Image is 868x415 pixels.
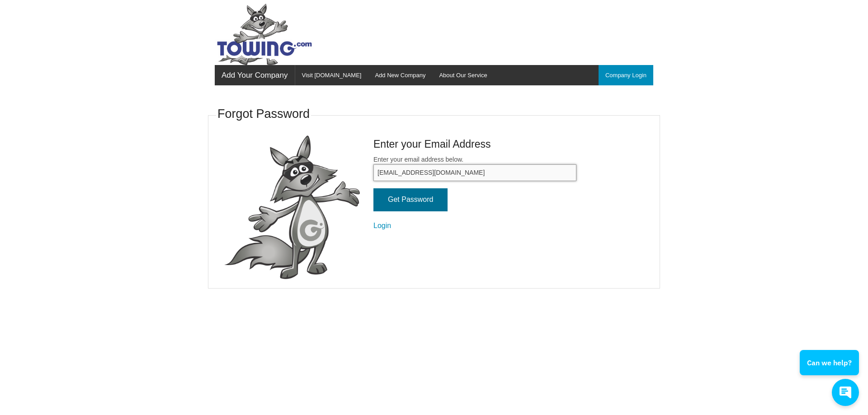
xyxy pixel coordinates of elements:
[215,4,314,65] img: Towing.com Logo
[373,137,576,151] h4: Enter your Email Address
[295,65,368,85] a: Visit [DOMAIN_NAME]
[793,325,868,415] iframe: Conversations
[373,188,448,211] input: Get Password
[373,155,576,181] label: Enter your email address below.
[217,106,310,123] h3: Forgot Password
[373,164,576,181] input: Enter your email address below.
[599,65,653,85] a: Company Login
[432,65,494,85] a: About Our Service
[224,135,360,280] img: fox-Presenting.png
[368,65,432,85] a: Add New Company
[373,222,391,229] a: Login
[215,65,295,85] a: Add Your Company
